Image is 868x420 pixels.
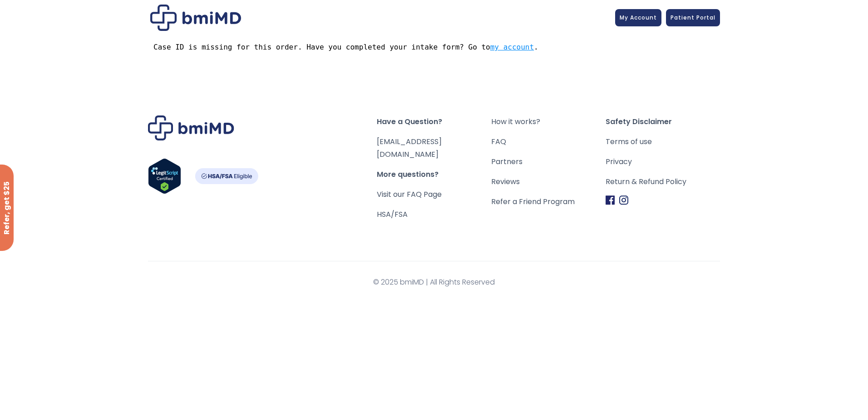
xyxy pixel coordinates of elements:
a: My Account [615,9,661,26]
img: Patient Messaging Portal [150,5,241,31]
span: Patient Portal [671,14,715,21]
a: Terms of use [606,135,720,148]
a: my account [490,43,534,51]
img: Facebook [606,195,615,205]
span: My Account [620,14,657,21]
span: © 2025 bmiMD | All Rights Reserved [148,276,720,289]
img: Verify Approval for www.bmimd.com [148,158,181,194]
a: Visit our FAQ Page [377,189,442,200]
a: Verify LegitScript Approval for www.bmimd.com [148,158,181,198]
a: How it works? [491,115,606,128]
a: Return & Refund Policy [606,175,720,188]
a: HSA/FSA [377,209,408,220]
a: Reviews [491,175,606,188]
img: HSA-FSA [195,168,258,184]
a: Refer a Friend Program [491,195,606,208]
img: Instagram [619,195,628,205]
span: Have a Question? [377,115,491,128]
a: Patient Portal [666,9,720,26]
span: More questions? [377,168,491,181]
a: Privacy [606,155,720,168]
pre: Case ID is missing for this order. Have you completed your intake form? Go to . [153,42,715,52]
img: Brand Logo [148,115,234,140]
a: Partners [491,155,606,168]
span: Safety Disclaimer [606,115,720,128]
a: [EMAIL_ADDRESS][DOMAIN_NAME] [377,136,442,160]
a: FAQ [491,135,606,148]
